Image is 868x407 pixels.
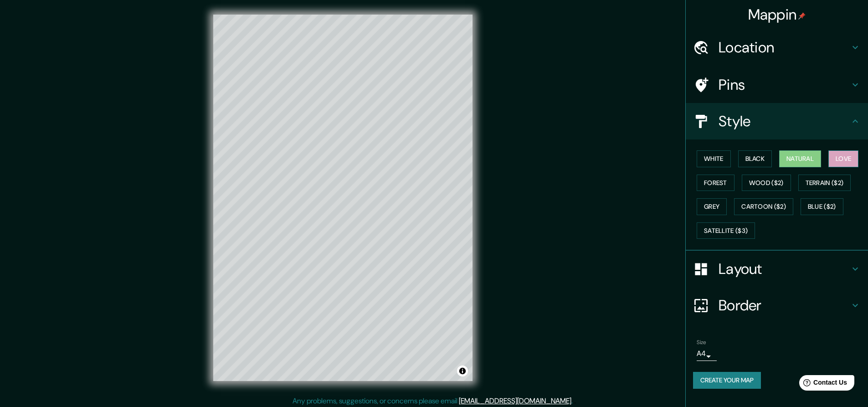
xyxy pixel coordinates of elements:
[798,12,806,20] img: pin-icon.png
[719,112,850,130] h4: Style
[738,150,772,167] button: Black
[693,372,761,389] button: Create your map
[719,260,850,278] h4: Layout
[686,29,868,66] div: Location
[801,198,843,215] button: Blue ($2)
[697,346,717,361] div: A4
[787,371,858,397] iframe: Help widget launcher
[293,396,573,407] p: Any problems, suggestions, or concerns please email .
[798,175,851,191] button: Terrain ($2)
[574,396,576,407] div: .
[697,150,731,167] button: White
[734,198,793,215] button: Cartoon ($2)
[697,339,706,346] label: Size
[719,296,850,314] h4: Border
[697,175,734,191] button: Forest
[686,287,868,324] div: Border
[459,396,571,406] a: [EMAIL_ADDRESS][DOMAIN_NAME]
[697,198,727,215] button: Grey
[719,38,850,57] h4: Location
[686,67,868,103] div: Pins
[719,76,850,94] h4: Pins
[828,150,858,167] button: Love
[779,150,821,167] button: Natural
[686,251,868,287] div: Layout
[697,222,755,239] button: Satellite ($3)
[742,175,791,191] button: Wood ($2)
[573,396,574,407] div: .
[457,366,468,376] button: Toggle attribution
[748,5,806,24] h4: Mappin
[686,103,868,139] div: Style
